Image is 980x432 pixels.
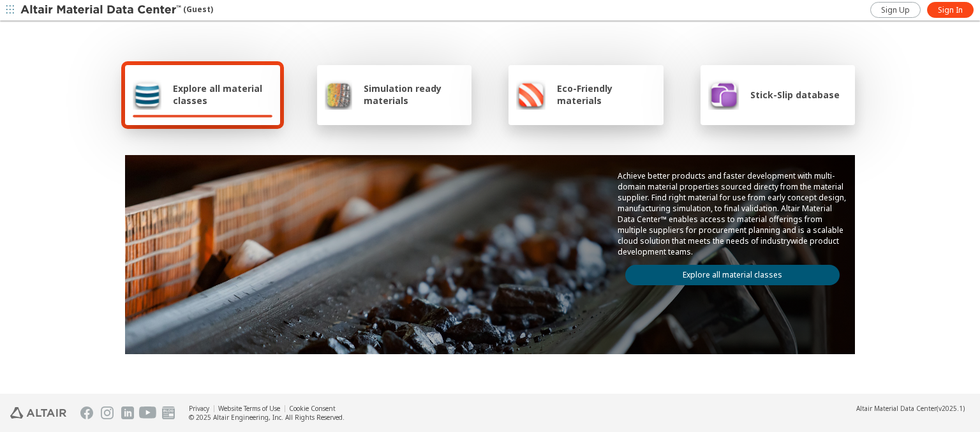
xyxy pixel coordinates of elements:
a: Cookie Consent [289,404,336,413]
a: Website Terms of Use [218,404,280,413]
span: Explore all material classes [173,82,272,107]
img: Explore all material classes [133,79,161,110]
span: Simulation ready materials [364,82,464,107]
div: (Guest) [20,4,213,17]
a: Sign In [927,2,974,18]
div: © 2025 Altair Engineering, Inc. All Rights Reserved. [189,413,345,422]
span: Altair Material Data Center [856,404,937,413]
span: Sign Up [881,5,910,15]
span: Stick-Slip database [750,89,840,101]
p: Achieve better products and faster development with multi-domain material properties sourced dire... [618,170,847,257]
img: Stick-Slip database [708,79,739,110]
img: Eco-Friendly materials [516,79,546,110]
img: Altair Engineering [10,407,66,419]
div: (v2025.1) [856,404,965,413]
span: Sign In [938,5,963,15]
a: Sign Up [870,2,921,18]
img: Simulation ready materials [325,79,352,110]
a: Privacy [189,404,209,413]
span: Eco-Friendly materials [557,82,655,107]
a: Explore all material classes [625,265,840,285]
img: Altair Material Data Center [20,4,183,17]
